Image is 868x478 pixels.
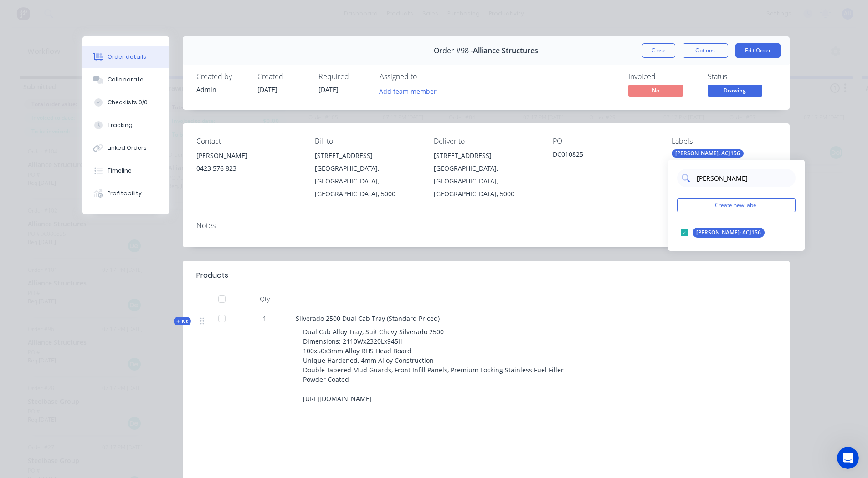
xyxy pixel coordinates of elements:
div: Required [318,72,369,81]
div: Labels [672,137,776,146]
div: [PERSON_NAME]: ACJ156 [672,149,744,158]
div: Contact [196,137,301,146]
button: Timeline [82,159,169,182]
div: [PERSON_NAME]: ACJ156 [693,228,765,238]
div: Qty [237,290,292,308]
div: Created [257,72,308,81]
div: [PERSON_NAME] [196,149,301,162]
button: Collaborate [82,68,169,91]
button: Create new label [677,198,796,212]
button: Add team member [374,85,441,97]
div: Invoiced [628,72,697,81]
div: [STREET_ADDRESS] [434,149,538,162]
div: [STREET_ADDRESS][GEOGRAPHIC_DATA], [GEOGRAPHIC_DATA], [GEOGRAPHIC_DATA], 5000 [315,149,419,200]
div: Linked Orders [108,144,147,152]
span: Silverado 2500 Dual Cab Tray (Standard Priced) [296,314,440,323]
span: [DATE] [318,85,339,94]
div: 0423 576 823 [196,162,301,175]
div: DC010825 [553,149,657,162]
button: Checklists 0/0 [82,91,169,114]
div: [GEOGRAPHIC_DATA], [GEOGRAPHIC_DATA], [GEOGRAPHIC_DATA], 5000 [434,162,538,200]
span: [DATE] [257,85,277,94]
span: Dual Cab Alloy Tray, Suit Chevy Silverado 2500 Dimensions: 2110Wx2320Lx945H 100x50x3mm Alloy RHS ... [303,327,564,403]
div: [STREET_ADDRESS] [315,149,419,162]
div: Assigned to [380,72,471,81]
div: Bill to [315,137,419,146]
div: [GEOGRAPHIC_DATA], [GEOGRAPHIC_DATA], [GEOGRAPHIC_DATA], 5000 [315,162,419,200]
div: Kit [174,317,191,325]
div: Tracking [108,121,133,129]
button: Linked Orders [82,137,169,159]
button: Profitability [82,182,169,205]
div: [STREET_ADDRESS][GEOGRAPHIC_DATA], [GEOGRAPHIC_DATA], [GEOGRAPHIC_DATA], 5000 [434,149,538,200]
span: Drawing [708,85,762,96]
input: Search labels [696,169,791,187]
div: Admin [196,85,247,94]
button: [PERSON_NAME]: ACJ156 [677,226,768,239]
button: Order details [82,46,169,68]
span: Alliance Structures [473,46,538,55]
div: Status [708,72,776,81]
span: Order #98 - [434,46,473,55]
div: Timeline [108,167,132,175]
div: Created by [196,72,247,81]
span: No [628,85,683,96]
div: Order details [108,53,146,61]
button: Add team member [380,85,442,97]
button: Drawing [708,85,762,98]
button: Close [642,43,675,58]
div: Profitability [108,189,142,198]
div: Products [196,270,228,281]
div: Collaborate [108,76,144,84]
div: PO [553,137,657,146]
button: Edit Order [735,43,781,58]
div: [PERSON_NAME]0423 576 823 [196,149,301,178]
div: Deliver to [434,137,538,146]
iframe: Intercom live chat [837,447,859,469]
span: Kit [176,318,188,325]
span: 1 [263,314,267,323]
div: Notes [196,221,776,230]
button: Options [683,43,728,58]
div: Checklists 0/0 [108,98,148,107]
button: Tracking [82,114,169,137]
